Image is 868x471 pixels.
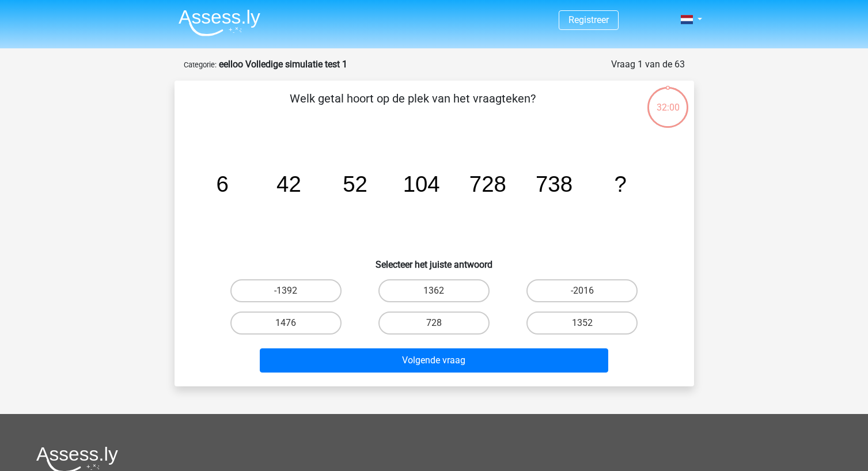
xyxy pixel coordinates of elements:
strong: eelloo Volledige simulatie test 1 [219,59,347,70]
label: -1392 [230,279,342,302]
p: Welk getal hoort op de plek van het vraagteken? [193,90,632,124]
label: 1362 [378,279,490,302]
a: Registreer [568,14,609,25]
button: Volgende vraag [260,348,608,373]
tspan: 6 [216,172,228,196]
tspan: 738 [535,172,572,196]
small: Categorie: [184,60,217,69]
tspan: 104 [403,172,439,196]
img: Assessly [179,9,260,36]
div: Vraag 1 van de 63 [611,58,685,71]
tspan: ? [614,172,626,196]
h6: Selecteer het juiste antwoord [193,250,676,270]
label: 728 [378,312,490,335]
div: 32:00 [646,86,689,115]
label: 1352 [526,312,638,335]
tspan: 42 [276,172,301,196]
tspan: 728 [469,172,506,196]
label: 1476 [230,312,342,335]
tspan: 52 [343,172,367,196]
label: -2016 [526,279,638,302]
